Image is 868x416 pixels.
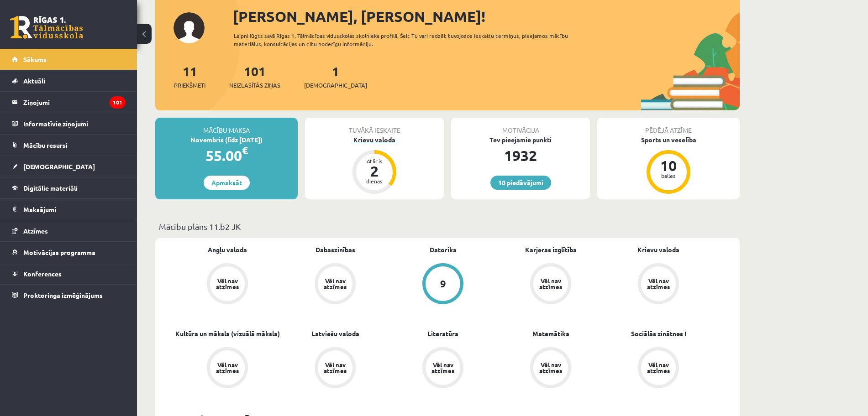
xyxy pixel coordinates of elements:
[155,118,298,135] div: Mācību maksa
[497,347,605,390] a: Vēl nav atzīmes
[451,118,590,135] div: Motivācija
[605,263,712,306] a: Vēl nav atzīmes
[23,248,95,256] span: Motivācijas programma
[427,329,458,338] a: Literatūra
[23,291,103,299] span: Proktoringa izmēģinājums
[10,16,83,39] a: Rīgas 1. Tālmācības vidusskola
[234,31,584,48] div: Laipni lūgts savā Rīgas 1. Tālmācības vidusskolas skolnieka profilā. Šeit Tu vari redzēt tuvojošo...
[637,245,679,255] a: Krievu valoda
[430,245,457,255] a: Datorika
[538,278,563,290] div: Vēl nav atzīmes
[155,135,298,145] div: Novembris (līdz [DATE])
[451,145,590,166] div: 1932
[174,347,281,390] a: Vēl nav atzīmes
[361,158,388,164] div: Atlicis
[305,135,444,195] a: Krievu valoda Atlicis 2 dienas
[12,92,126,113] a: Ziņojumi101
[361,164,388,178] div: 2
[281,347,389,390] a: Vēl nav atzīmes
[23,199,126,220] legend: Maksājumi
[451,135,590,145] div: Tev pieejamie punkti
[155,145,298,166] div: 55.00
[316,245,355,255] a: Dabaszinības
[23,92,126,113] legend: Ziņojumi
[175,329,280,338] a: Kultūra un māksla (vizuālā māksla)
[389,347,497,390] a: Vēl nav atzīmes
[12,113,126,134] a: Informatīvie ziņojumi
[12,242,126,263] a: Motivācijas programma
[23,162,95,171] span: [DEMOGRAPHIC_DATA]
[655,173,682,178] div: balles
[430,362,456,374] div: Vēl nav atzīmes
[12,177,126,198] a: Digitālie materiāli
[305,135,444,145] div: Krievu valoda
[12,135,126,156] a: Mācību resursi
[490,176,551,190] a: 10 piedāvājumi
[23,113,126,134] legend: Informatīvie ziņojumi
[322,362,348,374] div: Vēl nav atzīmes
[159,220,736,233] p: Mācību plāns 11.b2 JK
[597,135,740,195] a: Sports un veselība 10 balles
[110,96,126,109] i: 101
[242,144,248,157] span: €
[538,362,563,374] div: Vēl nav atzīmes
[389,263,497,306] a: 9
[631,329,686,338] a: Sociālās zinātnes I
[281,263,389,306] a: Vēl nav atzīmes
[23,270,62,278] span: Konferences
[204,176,250,190] a: Apmaksāt
[322,278,348,290] div: Vēl nav atzīmes
[646,278,671,290] div: Vēl nav atzīmes
[646,362,671,374] div: Vēl nav atzīmes
[532,329,569,338] a: Matemātika
[311,329,359,338] a: Latviešu valoda
[655,158,682,173] div: 10
[174,263,281,306] a: Vēl nav atzīmes
[304,81,367,90] span: [DEMOGRAPHIC_DATA]
[23,227,48,235] span: Atzīmes
[12,49,126,70] a: Sākums
[361,178,388,184] div: dienas
[12,285,126,306] a: Proktoringa izmēģinājums
[174,63,205,90] a: 11Priekšmeti
[305,118,444,135] div: Tuvākā ieskaite
[215,362,240,374] div: Vēl nav atzīmes
[229,63,280,90] a: 101Neizlasītās ziņas
[215,278,240,290] div: Vēl nav atzīmes
[12,70,126,91] a: Aktuāli
[12,220,126,241] a: Atzīmes
[497,263,605,306] a: Vēl nav atzīmes
[440,279,446,289] div: 9
[208,245,247,255] a: Angļu valoda
[23,184,78,192] span: Digitālie materiāli
[12,156,126,177] a: [DEMOGRAPHIC_DATA]
[12,199,126,220] a: Maksājumi
[23,141,68,149] span: Mācību resursi
[525,245,577,255] a: Karjeras izglītība
[23,55,47,63] span: Sākums
[174,81,205,90] span: Priekšmeti
[597,118,740,135] div: Pēdējā atzīme
[605,347,712,390] a: Vēl nav atzīmes
[597,135,740,145] div: Sports un veselība
[233,5,740,27] div: [PERSON_NAME], [PERSON_NAME]!
[229,81,280,90] span: Neizlasītās ziņas
[23,77,45,85] span: Aktuāli
[12,263,126,284] a: Konferences
[304,63,367,90] a: 1[DEMOGRAPHIC_DATA]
